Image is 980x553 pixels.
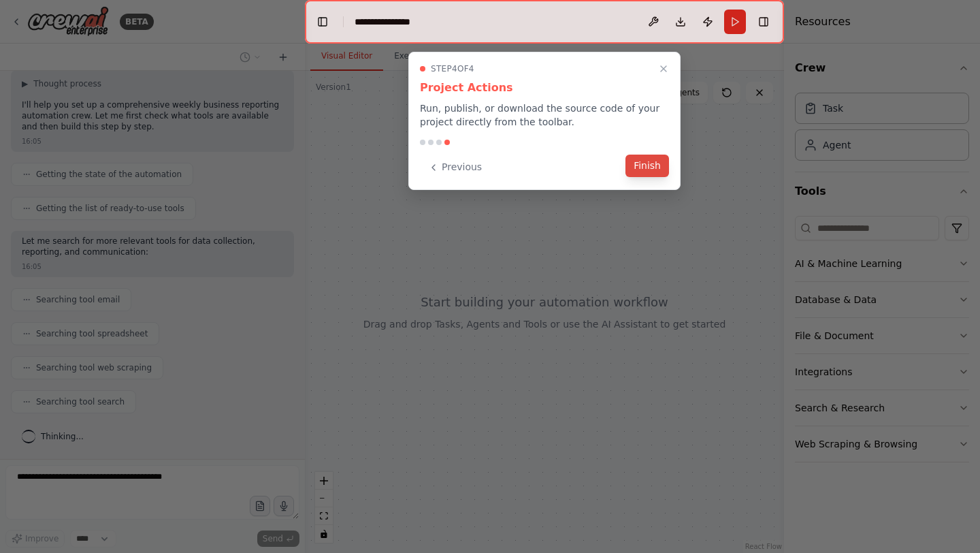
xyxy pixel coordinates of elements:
p: Run, publish, or download the source code of your project directly from the toolbar. [420,101,669,129]
h3: Project Actions [420,80,669,96]
button: Previous [420,156,490,178]
button: Close walkthrough [655,61,672,77]
button: Finish [625,155,669,177]
span: Step 4 of 4 [431,63,474,74]
button: Hide left sidebar [313,12,332,31]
